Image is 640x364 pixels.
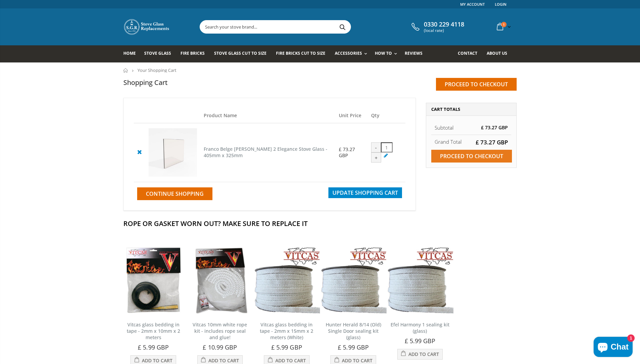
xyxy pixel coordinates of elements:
a: Reviews [405,45,428,62]
span: Stove Glass Cut To Size [214,50,266,56]
a: Vitcas 10mm white rope kit - includes rope seal and glue! [193,321,247,340]
a: About us [487,45,512,62]
span: Add to Cart [342,357,372,364]
span: Subtotal [435,124,453,131]
th: Product Name [200,108,335,123]
span: Cart Totals [431,106,460,112]
a: Fire Bricks Cut To Size [276,45,330,62]
a: Efel Harmony 1 sealing kit (glass) [391,321,449,334]
button: Update Shopping Cart [328,187,402,198]
span: £ 5.99 GBP [271,343,302,351]
img: Vitcas stove glass bedding in tape [253,247,320,314]
a: Franco Belge [PERSON_NAME] 2 Elegance Stove Glass - 405mm x 325mm [204,146,327,158]
span: 0330 229 4118 [424,21,464,28]
input: Search your stove brand... [200,20,426,33]
input: Proceed to checkout [436,78,517,91]
a: Stove Glass Cut To Size [214,45,271,62]
span: (local rate) [424,28,464,33]
input: Proceed to checkout [431,150,512,163]
span: £ 73.27 GBP [339,146,355,158]
a: 1 [494,20,512,33]
a: Stove Glass [144,45,176,62]
span: About us [487,50,507,56]
button: Add to Cart [397,349,443,360]
span: Home [123,50,136,56]
a: Accessories [335,45,370,62]
div: - [371,142,381,152]
th: Qty [368,108,405,123]
a: Home [123,45,141,62]
strong: Grand Total [435,138,462,145]
img: Vitcas stove glass bedding in tape [387,247,453,314]
img: Vitcas white rope, glue and gloves kit 10mm [187,247,253,314]
span: Stove Glass [144,50,171,56]
img: Vitcas stove glass bedding in tape [120,247,187,314]
span: Reviews [405,50,423,56]
span: Continue Shopping [146,190,204,197]
span: £ 5.99 GBP [138,343,169,351]
a: Vitcas glass bedding in tape - 2mm x 10mm x 2 meters [127,321,180,340]
h2: Rope Or Gasket Worn Out? Make Sure To Replace It [123,219,517,228]
a: Home [123,68,128,73]
a: Contact [458,45,482,62]
img: Stove Glass Replacement [123,18,170,35]
span: Your Shopping Cart [137,67,176,73]
div: + [371,152,381,163]
span: Add to Cart [275,357,306,364]
span: £ 5.99 GBP [405,337,436,345]
a: 0330 229 4118 (local rate) [410,21,464,33]
span: Fire Bricks [181,50,205,56]
span: Contact [458,50,477,56]
h1: Shopping Cart [123,78,168,87]
span: Fire Bricks Cut To Size [276,50,325,56]
img: Vitcas stove glass bedding in tape [320,247,387,314]
span: How To [375,50,392,56]
a: Vitcas glass bedding in tape - 2mm x 15mm x 2 meters (White) [260,321,313,340]
span: £ 5.99 GBP [338,343,369,351]
span: Accessories [335,50,362,56]
span: £ 73.27 GBP [476,138,508,146]
a: Continue Shopping [137,187,212,200]
span: Add to Cart [142,357,172,364]
span: £ 73.27 GBP [481,124,508,131]
span: £ 10.99 GBP [203,343,237,351]
th: Unit Price [335,108,368,123]
a: Fire Bricks [181,45,210,62]
span: Add to Cart [208,357,239,364]
img: Franco Belge Savoy MK 2 Elegance Stove Glass - 405mm x 325mm [149,128,197,177]
span: Update Shopping Cart [332,189,398,196]
span: 1 [501,22,507,27]
span: Add to Cart [408,351,439,357]
a: How To [375,45,400,62]
inbox-online-store-chat: Shopify online store chat [592,337,635,359]
button: Search [335,20,350,33]
a: Hunter Herald 8/14 (Old) Single Door sealing kit (glass) [326,321,381,340]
